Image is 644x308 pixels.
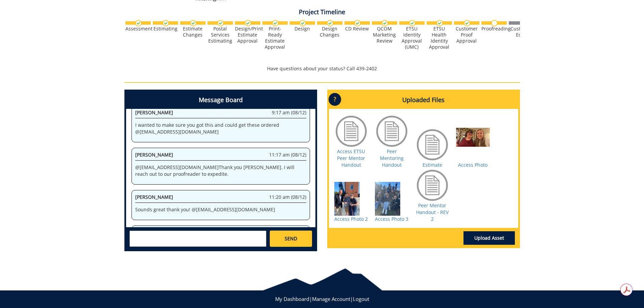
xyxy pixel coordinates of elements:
div: Estimate Changes [180,26,206,38]
h4: Project Timeline [124,9,520,16]
img: checkmark [272,20,279,26]
img: checkmark [354,20,361,26]
div: QCOM Marketing Review [372,26,397,44]
span: 11:20 am (08/12) [269,194,306,200]
span: 9:17 am (08/12) [272,109,306,116]
a: Peer Mentor Handout - REV 2 [416,202,449,222]
p: Sounds great thank you! @ [EMAIL_ADDRESS][DOMAIN_NAME] [135,206,306,213]
a: My Dashboard [275,295,309,302]
div: Design Changes [317,26,342,38]
div: Customer Edits [509,26,534,38]
a: Manage Account [312,295,350,302]
div: Postal Services Estimating [208,26,233,44]
div: ETSU Health Identity Approval [427,26,452,50]
img: no [491,20,498,26]
img: checkmark [327,20,333,26]
span: [PERSON_NAME] [135,151,173,158]
a: Access ETSU Peer Mentor Handout [337,148,365,168]
img: checkmark [217,20,224,26]
img: checkmark [436,20,443,26]
a: Access Photo 2 [334,216,368,222]
img: checkmark [190,20,196,26]
div: Estimating [153,26,178,32]
div: Customer Proof Approval [454,26,479,44]
p: ? [329,93,341,106]
p: @ [EMAIL_ADDRESS][DOMAIN_NAME] Thank you [PERSON_NAME]. I will reach out to our proofreader to ex... [135,164,306,177]
div: ETSU Identity Approval (UMC) [399,26,425,50]
a: Peer Mentoring Handout [380,148,404,168]
div: Design/Print Estimate Approval [235,26,260,44]
a: Upload Asset [463,231,515,245]
img: checkmark [135,20,142,26]
div: Design [290,26,315,32]
span: SEND [285,235,297,242]
span: [PERSON_NAME] [135,194,173,200]
p: Have questions about your status? Call 439-2402 [124,65,520,72]
textarea: messageToSend [129,231,266,247]
img: checkmark [464,20,470,26]
div: Print-Ready Estimate Approval [262,26,288,50]
h4: Uploaded Files [329,91,518,109]
h4: Message Board [126,91,315,109]
img: checkmark [382,20,388,26]
a: SEND [270,231,312,247]
div: CD Review [344,26,370,32]
p: I wanted to make sure you got this and could get these ordered @ [EMAIL_ADDRESS][DOMAIN_NAME] [135,122,306,135]
a: Access Photo 3 [375,216,408,222]
img: checkmark [245,20,251,26]
span: 11:17 am (08/12) [269,151,306,158]
img: checkmark [163,20,169,26]
div: Assessment [125,26,151,32]
a: Estimate [423,162,442,168]
img: checkmark [409,20,415,26]
img: checkmark [300,20,306,26]
span: [PERSON_NAME] [135,109,173,116]
a: Access Photo [458,162,487,168]
a: Logout [353,295,369,302]
div: Proofreading [481,26,507,32]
